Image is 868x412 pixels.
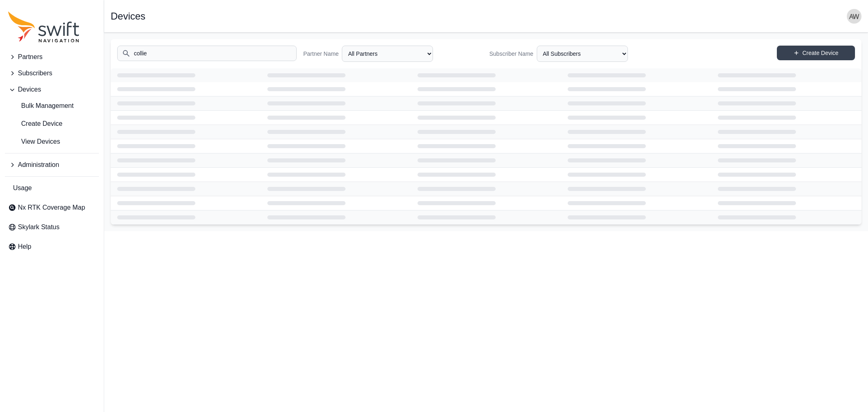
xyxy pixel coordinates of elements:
[5,81,99,98] button: Devices
[8,119,62,129] span: Create Device
[13,183,32,193] span: Usage
[18,68,52,78] span: Subscribers
[5,180,99,196] a: Usage
[5,199,99,216] a: Nx RTK Coverage Map
[5,219,99,235] a: Skylark Status
[847,9,861,24] img: user photo
[5,134,99,150] a: View Devices
[537,46,628,62] select: Subscriber
[18,242,31,252] span: Help
[5,239,99,255] a: Help
[18,52,42,62] span: Partners
[18,222,59,232] span: Skylark Status
[8,101,74,111] span: Bulk Management
[111,11,145,21] h1: Devices
[490,50,533,58] label: Subscriber Name
[18,85,41,94] span: Devices
[8,137,60,147] span: View Devices
[777,46,855,60] a: Create Device
[5,157,99,173] button: Administration
[5,116,99,132] a: Create Device
[18,160,59,170] span: Administration
[5,49,99,65] button: Partners
[5,98,99,114] a: Bulk Management
[303,50,339,58] label: Partner Name
[117,46,297,61] input: Search
[18,203,85,213] span: Nx RTK Coverage Map
[342,46,433,62] select: Partner Name
[5,65,99,81] button: Subscribers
